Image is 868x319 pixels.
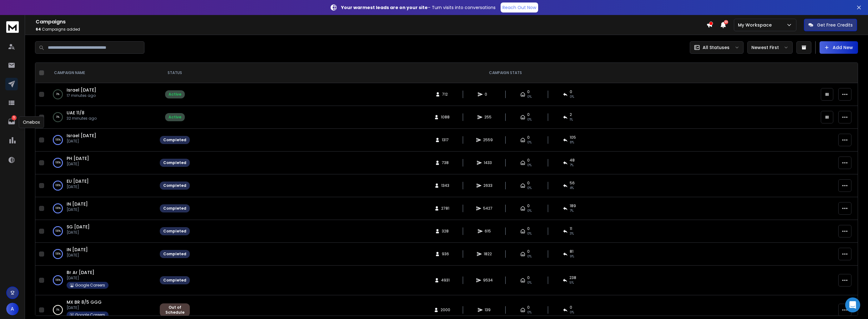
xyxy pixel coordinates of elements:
[703,44,729,51] p: All Statuses
[163,252,186,257] div: Completed
[163,229,186,234] div: Completed
[47,266,156,295] td: 100%Br Ar [DATE][DATE]Google Careers
[483,278,493,283] span: 9534
[163,137,186,142] div: Completed
[75,312,105,317] p: Google Careers
[6,21,19,33] img: logo
[527,305,530,310] span: 0
[442,137,449,142] span: 1317
[36,18,706,26] h1: Campaigns
[67,132,96,139] a: Israel [DATE]
[56,91,59,97] p: 0 %
[483,137,493,142] span: 2559
[441,206,449,211] span: 2781
[12,115,17,120] p: 5
[67,178,89,184] a: EU [DATE]
[817,22,853,28] p: Get Free Credits
[527,186,532,191] span: 0%
[47,83,156,106] td: 0%Israel [DATE]17 minutes ago
[570,226,572,231] span: 11
[163,160,186,165] div: Completed
[67,269,94,276] a: Br Ar [DATE]
[570,94,574,99] span: 0%
[47,152,156,174] td: 100%PH [DATE][DATE]
[36,27,706,32] p: Campaigns added
[845,297,860,312] div: Open Intercom Messenger
[47,243,156,266] td: 100%IN [DATE][DATE]
[570,231,574,236] span: 3 %
[570,112,572,117] span: 2
[570,158,575,163] span: 48
[67,155,89,162] span: PH [DATE]
[441,183,449,188] span: 1343
[75,283,105,288] p: Google Careers
[570,186,574,191] span: 4 %
[738,22,774,28] p: My Workspace
[441,115,450,120] span: 1088
[341,4,496,11] p: – Turn visits into conversations
[570,254,574,259] span: 9 %
[527,140,532,145] span: 0%
[570,140,574,145] span: 8 %
[55,251,61,257] p: 100 %
[442,229,449,234] span: 328
[484,160,492,165] span: 1433
[485,92,491,97] span: 0
[163,183,186,188] div: Completed
[441,307,450,312] span: 2000
[483,206,492,211] span: 5427
[55,277,61,283] p: 100 %
[67,299,102,305] a: MX BR 8/5 GGG
[67,276,108,281] p: [DATE]
[527,254,532,259] span: 0%
[169,92,181,97] div: Active
[47,197,156,220] td: 100%IN [DATE][DATE]
[527,208,532,213] span: 0%
[527,249,530,254] span: 0
[67,230,90,235] p: [DATE]
[527,163,532,168] span: 0%
[55,160,61,166] p: 100 %
[527,280,532,285] span: 0%
[56,114,59,120] p: 0 %
[527,117,532,122] span: 0%
[194,63,817,83] th: CAMPAIGN STATS
[67,253,88,258] p: [DATE]
[163,206,186,211] div: Completed
[724,20,728,24] span: 50
[501,2,538,12] a: Reach Out Now
[163,305,186,315] div: Out of Schedule
[570,249,573,254] span: 81
[163,278,186,283] div: Completed
[484,115,492,120] span: 255
[47,174,156,197] td: 100%EU [DATE][DATE]
[569,280,574,285] span: 5 %
[67,207,88,212] p: [DATE]
[5,115,18,128] a: 5
[485,307,491,312] span: 139
[527,94,532,99] span: 0%
[804,19,857,31] button: Get Free Credits
[527,181,530,186] span: 0
[19,116,44,128] div: Onebox
[47,220,156,243] td: 100%SG [DATE][DATE]
[67,224,90,230] a: SG [DATE]
[67,116,97,121] p: 32 minutes ago
[67,201,88,207] a: IN [DATE]
[527,158,530,163] span: 0
[485,229,491,234] span: 615
[67,305,108,310] p: [DATE]
[67,87,96,93] a: Israel [DATE]
[67,110,84,116] a: UAE 11/8
[527,275,530,280] span: 0
[527,310,532,315] span: 0%
[570,181,575,186] span: 56
[55,228,61,234] p: 100 %
[36,27,41,32] span: 64
[527,231,532,236] span: 0%
[56,307,59,313] p: 0 %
